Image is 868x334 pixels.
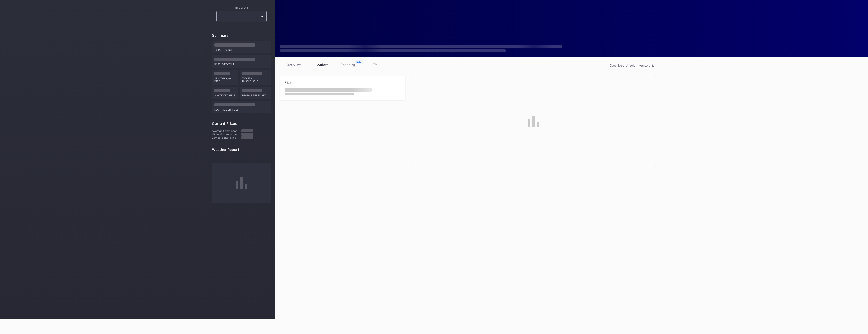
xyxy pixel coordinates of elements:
[214,92,236,97] div: Avg ticket price
[220,12,259,20] div: --
[212,129,241,133] div: Average ticket price
[362,61,389,68] a: TV
[242,75,269,82] div: Tickets Unsold/Sold
[608,62,656,68] button: Download Unsold Inventory
[212,33,271,38] div: Summary
[212,121,271,126] div: Current Prices
[212,136,241,139] div: Lowest ticket price
[334,61,362,68] a: reporting
[212,147,271,152] div: Weather Report
[280,61,307,68] a: overview
[610,63,654,67] div: Download Unsold Inventory
[214,47,269,51] div: Total Revenue
[307,61,334,68] a: inventory
[214,106,269,111] div: seat price changes
[212,6,271,9] div: This Event
[220,17,259,20] div: --
[212,133,241,136] div: Highest ticket price
[242,92,269,97] div: Revenue per ticket
[214,61,269,65] div: Unsold Revenue
[214,75,236,82] div: Sell Through Rate
[285,81,401,85] div: Filters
